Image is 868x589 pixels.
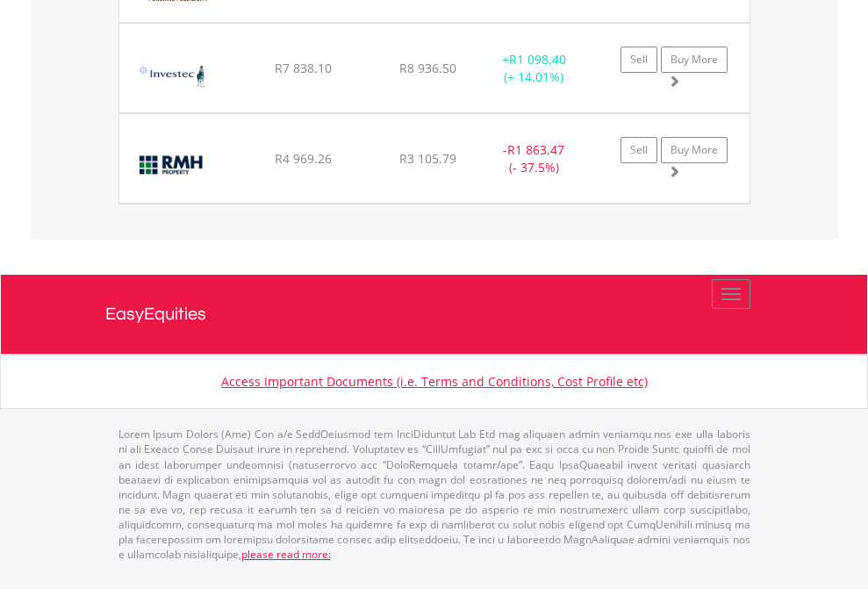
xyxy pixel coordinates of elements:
a: EasyEquities [105,275,764,354]
span: R3 105.79 [399,150,456,167]
img: EQU.ZA.RMH.png [128,136,217,198]
a: please read more: [241,547,331,562]
span: R8 936.50 [399,60,456,76]
img: EQU.ZA.INL.png [128,46,217,108]
a: Access Important Documents (i.e. Terms and Conditions, Cost Profile etc) [221,373,648,390]
a: Buy More [661,47,728,73]
span: R7 838.10 [275,60,332,76]
a: Sell [621,47,657,73]
span: R4 969.26 [275,150,332,167]
div: - (- 37.5%) [479,141,589,176]
a: Sell [621,137,657,163]
span: R1 863.47 [507,141,564,158]
a: Buy More [661,137,728,163]
span: R1 098.40 [509,51,566,68]
div: + (+ 14.01%) [479,51,589,86]
p: Lorem Ipsum Dolors (Ame) Con a/e SeddOeiusmod tem InciDiduntut Lab Etd mag aliquaen admin veniamq... [118,427,750,562]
